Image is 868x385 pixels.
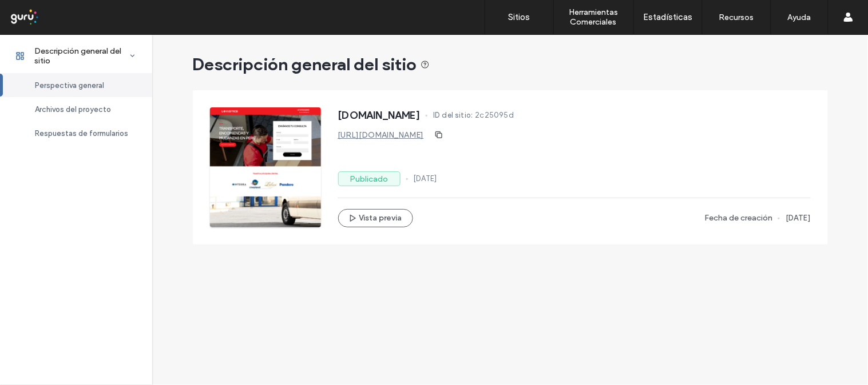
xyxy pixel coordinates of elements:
span: ID del sitio: [433,110,473,121]
label: Sitios [509,12,530,22]
button: Vista previa [338,209,413,227]
label: Recursos [719,13,754,22]
span: Ayuda [25,8,56,18]
label: Herramientas Comerciales [554,7,633,27]
span: Fecha de creación [704,212,772,224]
span: [DATE] [786,212,810,224]
span: 2c25095d [475,110,514,121]
label: Estadísticas [644,12,693,22]
span: Descripción general del sitio [193,53,430,76]
label: Ayuda [788,13,811,22]
a: [URL][DOMAIN_NAME] [338,130,424,140]
label: Publicado [338,171,401,186]
span: Descripción general del sitio [34,46,129,66]
span: Perspectiva general [35,81,104,90]
span: Respuestas de formularios [35,129,128,138]
span: [DOMAIN_NAME] [338,110,421,121]
span: Archivos del proyecto [35,105,111,114]
span: [DATE] [414,173,437,185]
